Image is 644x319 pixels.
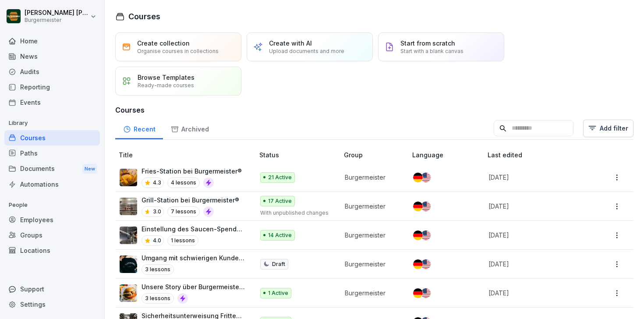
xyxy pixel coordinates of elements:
p: Create collection [137,39,190,47]
a: Settings [4,297,100,312]
p: 4 lessons [167,177,200,188]
p: With unpublished changes [260,209,330,217]
p: Browse Templates [138,74,195,81]
img: us.svg [421,288,431,298]
img: us.svg [421,259,431,269]
p: Draft [272,260,285,268]
p: [DATE] [488,259,585,269]
h3: Courses [115,105,633,115]
img: de.svg [413,173,423,182]
a: Reporting [4,79,100,95]
a: Archived [163,117,216,139]
p: Language [412,150,484,159]
p: Library [4,116,100,130]
a: Audits [4,64,100,79]
a: Employees [4,212,100,227]
p: Burgermeister [25,17,88,23]
img: de.svg [413,230,423,240]
p: [PERSON_NAME] [PERSON_NAME] [25,9,88,17]
a: Courses [4,130,100,145]
p: 21 Active [268,174,292,181]
img: de.svg [413,288,423,298]
img: us.svg [421,202,431,211]
button: Add filter [583,120,633,137]
p: Title [119,150,256,159]
a: Home [4,33,100,49]
p: Organise courses in collections [137,48,219,54]
p: Group [344,150,409,159]
p: Upload documents and more [269,48,344,54]
p: 7 lessons [167,206,200,217]
a: Paths [4,145,100,161]
img: us.svg [421,230,431,240]
img: iocl1dpi51biw7n1b1js4k54.png [120,169,137,186]
img: de.svg [413,259,423,269]
p: [DATE] [488,288,585,298]
p: Create with AI [269,39,312,47]
p: 3.0 [153,208,161,216]
p: Ready-made courses [138,82,194,89]
p: Unsere Story über Burgermeister® [142,282,245,291]
p: Einstellung des Saucen-Spenders bei Burgermeister® [142,224,245,234]
p: [DATE] [488,173,585,182]
p: [DATE] [488,202,585,211]
p: Fries-Station bei Burgermeister® [142,167,242,176]
a: DocumentsNew [4,161,100,177]
p: Last edited [488,150,596,159]
p: Umgang mit schwierigen Kunden bei Burgermeister® [142,253,245,262]
img: yk83gqu5jn5gw35qhtj3mpve.png [120,284,137,302]
p: [DATE] [488,230,585,240]
img: x32dz0k9zd8ripspd966jmg8.png [120,227,137,244]
a: Groups [4,227,100,243]
a: Events [4,95,100,110]
img: de.svg [413,202,423,211]
img: ef4vp5hzwwekud6oh6ceosv8.png [120,198,137,215]
h1: Courses [128,11,160,22]
p: People [4,198,100,212]
p: Burgermeister [345,202,398,211]
a: Locations [4,243,100,258]
a: Recent [115,117,163,139]
img: cyw7euxthr01jl901fqmxt0x.png [120,255,137,273]
p: 3 lessons [142,264,174,275]
p: Status [259,150,340,159]
div: New [82,164,97,174]
p: Grill-Station bei Burgermeister® [142,195,239,205]
p: Burgermeister [345,230,398,240]
p: 17 Active [268,197,292,205]
div: Support [4,281,100,297]
p: Burgermeister [345,288,398,298]
p: 4.3 [153,179,161,187]
a: News [4,49,100,64]
img: us.svg [421,173,431,182]
p: 1 Active [268,289,288,297]
p: Burgermeister [345,259,398,269]
a: Automations [4,177,100,192]
p: Burgermeister [345,173,398,182]
p: 1 lessons [167,235,198,246]
p: 4.0 [153,237,161,245]
p: 3 lessons [142,293,174,304]
p: Start with a blank canvas [400,48,464,54]
p: Start from scratch [400,39,455,47]
p: 14 Active [268,231,292,239]
div: Documents [4,161,100,177]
